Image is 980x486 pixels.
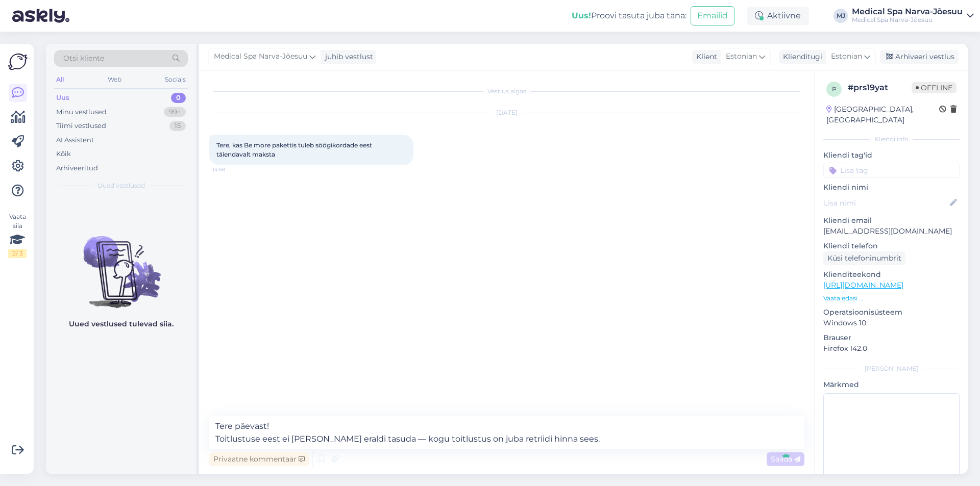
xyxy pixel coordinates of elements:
div: Klient [692,52,717,62]
div: # prs19yat [848,82,912,94]
p: Kliendi nimi [823,182,960,193]
span: Tere, kas Be more pakettis tuleb söögikordade eest täiendavalt maksta [216,141,374,158]
div: Socials [163,73,188,86]
div: Vestlus algas [209,87,804,96]
span: Estonian [831,51,862,62]
div: Tiimi vestlused [56,121,106,131]
div: Uus [56,93,69,103]
span: Medical Spa Narva-Jõesuu [214,51,307,62]
p: Kliendi email [823,215,960,226]
img: No chats [46,218,196,310]
p: Firefox 142.0 [823,343,960,354]
div: Kõik [56,149,71,159]
p: Vaata edasi ... [823,294,960,303]
div: juhib vestlust [321,52,373,62]
div: Kliendi info [823,135,960,144]
div: Vaata siia [8,212,27,258]
p: Kliendi telefon [823,241,960,251]
div: Minu vestlused [56,107,107,117]
div: 2 / 3 [8,249,27,258]
p: Kliendi tag'id [823,150,960,161]
div: Küsi telefoninumbrit [823,251,905,265]
div: [GEOGRAPHIC_DATA], [GEOGRAPHIC_DATA] [826,104,939,125]
p: Märkmed [823,379,960,390]
div: 99+ [164,107,186,117]
div: AI Assistent [56,135,94,145]
p: Brauser [823,332,960,343]
b: Uus! [572,11,591,20]
div: 0 [171,93,186,103]
p: Uued vestlused tulevad siia. [69,319,174,329]
p: Windows 10 [823,318,960,328]
input: Lisa nimi [824,197,948,209]
a: [URL][DOMAIN_NAME] [823,280,903,290]
div: Klienditugi [779,52,822,62]
span: Offline [912,82,957,93]
img: Askly Logo [8,52,28,71]
span: 14:58 [212,166,251,173]
a: Medical Spa Narva-JõesuuMedical Spa Narva-Jõesuu [852,8,974,24]
div: Proovi tasuta juba täna: [572,10,687,22]
span: p [832,85,837,93]
div: Aktiivne [747,7,809,25]
p: Klienditeekond [823,269,960,280]
div: MJ [834,9,848,23]
div: Arhiveeritud [56,163,98,173]
div: Arhiveeri vestlus [880,50,959,64]
p: [EMAIL_ADDRESS][DOMAIN_NAME] [823,226,960,237]
div: Web [106,73,124,86]
span: Otsi kliente [63,53,104,64]
p: Operatsioonisüsteem [823,307,960,318]
span: Estonian [726,51,757,62]
div: [PERSON_NAME] [823,364,960,373]
div: 15 [169,121,186,131]
div: All [54,73,66,86]
span: Uued vestlused [97,181,145,190]
input: Lisa tag [823,163,960,178]
div: Medical Spa Narva-Jõesuu [852,8,963,16]
div: Medical Spa Narva-Jõesuu [852,16,963,24]
button: Emailid [691,6,734,25]
div: [DATE] [209,108,804,117]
